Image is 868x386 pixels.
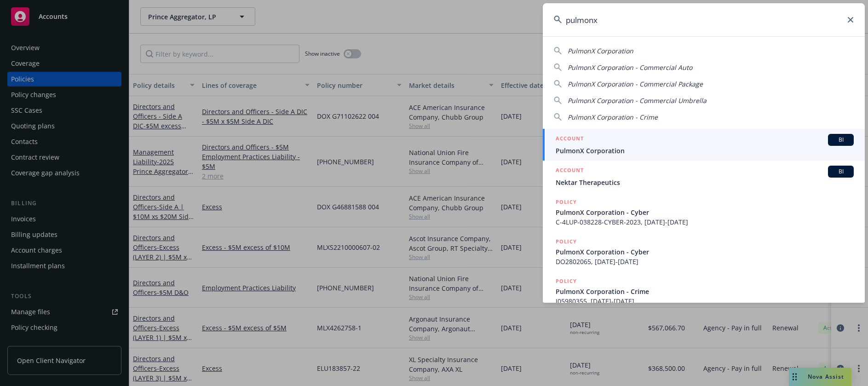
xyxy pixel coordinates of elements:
span: Nektar Therapeutics [556,178,854,187]
span: PulmonX Corporation [568,46,633,55]
span: BI [832,136,850,144]
span: PulmonX Corporation - Commercial Umbrella [568,96,707,105]
h5: POLICY [556,277,577,286]
span: PulmonX Corporation [556,146,854,156]
h5: ACCOUNT [556,166,584,177]
span: DO2802065, [DATE]-[DATE] [556,257,854,266]
span: BI [832,167,850,176]
span: PulmonX Corporation - Cyber [556,247,854,257]
h5: POLICY [556,237,577,246]
span: J05980355, [DATE]-[DATE] [556,296,854,306]
span: PulmonX Corporation - Cyber [556,207,854,217]
span: PulmonX Corporation - Crime [568,113,658,121]
input: Search... [543,3,865,36]
a: POLICYPulmonX Corporation - CyberC-4LUP-038228-CYBER-2023, [DATE]-[DATE] [543,192,865,232]
a: POLICYPulmonX Corporation - CyberDO2802065, [DATE]-[DATE] [543,232,865,271]
h5: ACCOUNT [556,134,584,145]
span: PulmonX Corporation - Crime [556,287,854,296]
span: C-4LUP-038228-CYBER-2023, [DATE]-[DATE] [556,217,854,227]
a: ACCOUNTBIPulmonX Corporation [543,129,865,161]
h5: POLICY [556,197,577,207]
a: POLICYPulmonX Corporation - CrimeJ05980355, [DATE]-[DATE] [543,271,865,311]
a: ACCOUNTBINektar Therapeutics [543,161,865,192]
span: PulmonX Corporation - Commercial Package [568,80,703,88]
span: PulmonX Corporation - Commercial Auto [568,63,692,72]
